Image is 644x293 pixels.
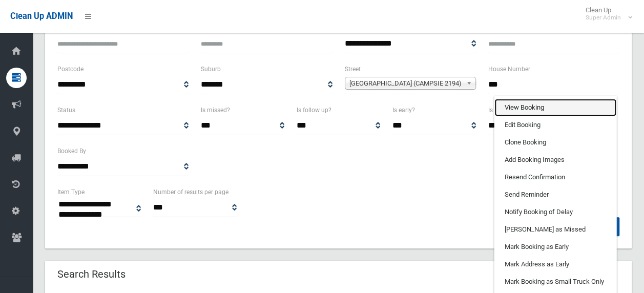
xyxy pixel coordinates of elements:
[297,104,331,116] label: Is follow up?
[57,145,86,157] label: Booked By
[494,116,616,134] a: Edit Booking
[494,151,616,169] a: Add Booking Images
[45,264,138,284] header: Search Results
[494,203,616,221] a: Notify Booking of Delay
[494,256,616,273] a: Mark Address as Early
[488,64,530,75] label: House Number
[57,104,75,116] label: Status
[488,104,524,116] label: Is oversized?
[349,77,462,90] span: [GEOGRAPHIC_DATA] (CAMPSIE 2194)
[392,104,415,116] label: Is early?
[494,134,616,151] a: Clone Booking
[494,221,616,238] a: [PERSON_NAME] as Missed
[494,238,616,256] a: Mark Booking as Early
[201,104,230,116] label: Is missed?
[57,64,84,75] label: Postcode
[345,64,361,75] label: Street
[494,273,616,290] a: Mark Booking as Small Truck Only
[57,186,85,198] label: Item Type
[494,99,616,116] a: View Booking
[10,11,73,21] span: Clean Up ADMIN
[201,64,221,75] label: Suburb
[494,186,616,203] a: Send Reminder
[494,169,616,186] a: Resend Confirmation
[586,14,621,22] small: Super Admin
[153,186,228,198] label: Number of results per page
[580,6,631,22] span: Clean Up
